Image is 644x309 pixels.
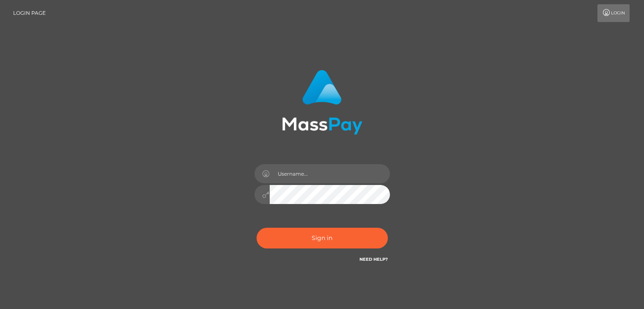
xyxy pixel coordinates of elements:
[359,257,388,262] a: Need Help?
[270,164,390,183] input: Username...
[282,70,362,135] img: MassPay Login
[597,4,630,22] a: Login
[257,228,388,248] button: Sign in
[13,4,46,22] a: Login Page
